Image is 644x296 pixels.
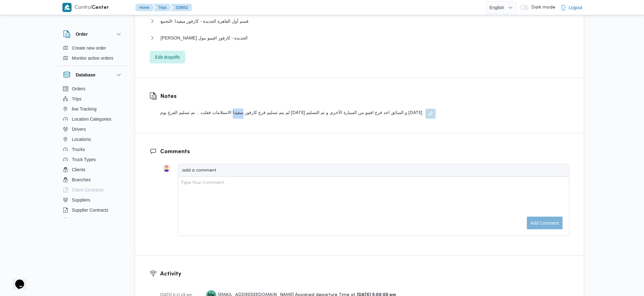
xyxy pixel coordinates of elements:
span: قسم أول القاهرة الجديدة - كارفور ميفيدا -التجمع [161,17,249,25]
span: Suppliers [72,196,90,204]
span: [PERSON_NAME] الجديدة - كارفور افينيو مول [161,34,248,42]
button: Suppliers [60,195,125,205]
h3: Order [76,30,88,38]
span: Location Categories [72,115,111,123]
button: Create new order [60,43,125,53]
button: Locations [60,134,125,144]
span: Devices [72,216,88,224]
span: Clients [72,166,85,173]
span: Dark mode [529,5,555,10]
span: Drivers [72,125,86,133]
span: Monitor active orders [72,54,113,62]
div: Type Your Comment... [181,179,227,186]
button: Logout [559,1,585,14]
span: Add comment [531,219,559,227]
span: Truck Types [72,156,96,163]
span: Edit dropoffs [155,53,180,61]
b: Center [92,5,109,10]
button: Order [63,30,123,38]
button: Supplier Contracts [60,205,125,215]
button: Home [136,4,155,11]
div: Database [58,84,128,220]
span: Client Contracts [72,186,104,194]
span: Create new order [72,44,106,52]
img: X8yXhbKr1z7QwAAAABJRU5ErkJggg== [62,3,72,12]
h3: Notes [160,92,436,101]
span: Trucks [72,146,85,153]
span: Locations [72,136,91,143]
h3: Activity [160,270,569,278]
div: Order [58,43,128,66]
iframe: chat widget [6,271,27,290]
button: Devices [60,215,125,225]
button: Add comment [527,217,563,229]
button: Orders [60,84,125,94]
button: 329852 [170,4,192,11]
div: add a comment [182,167,218,174]
span: Branches [72,176,91,184]
span: Logout [569,4,582,11]
button: Truck Types [60,154,125,165]
span: live Tracking [72,105,97,113]
h3: Comments [160,148,569,156]
button: Monitor active orders [60,53,125,63]
span: Supplier Contracts [72,206,108,214]
h3: Database [76,71,95,79]
button: Drivers [60,124,125,134]
button: قسم أول القاهرة الجديدة - كارفور ميفيدا -التجمع [150,17,569,25]
button: Client Contracts [60,185,125,195]
button: Location Categories [60,114,125,124]
button: Clients [60,165,125,175]
button: Database [63,71,123,79]
span: Trips [72,95,82,103]
button: Trips [60,94,125,104]
button: live Tracking [60,104,125,114]
span: Orders [72,85,85,93]
button: Trucks [60,144,125,154]
button: Branches [60,175,125,185]
div: لم يتم تسليم فرع كارفور ميفيدا الاستلامات قفلت ... تم تسليم الفرع يوم [DATE] و السائق اخد فرع افي... [160,109,436,119]
button: Trips [153,4,172,11]
button: [PERSON_NAME] الجديدة - كارفور افينيو مول [150,34,569,42]
button: Edit dropoffs [150,51,185,63]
